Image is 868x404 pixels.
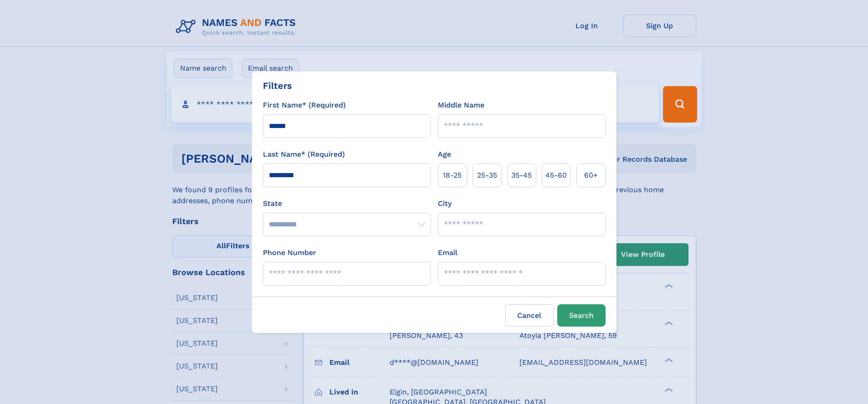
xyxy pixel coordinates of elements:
[438,100,484,111] label: Middle Name
[263,198,431,209] label: State
[443,170,462,181] span: 18‑25
[505,304,554,327] label: Cancel
[438,247,457,258] label: Email
[584,170,598,181] span: 60+
[263,247,316,258] label: Phone Number
[438,198,452,209] label: City
[545,170,567,181] span: 45‑60
[511,170,532,181] span: 35‑45
[438,149,451,160] label: Age
[557,304,606,327] button: Search
[477,170,497,181] span: 25‑35
[263,149,345,160] label: Last Name* (Required)
[263,79,292,92] div: Filters
[263,100,346,111] label: First Name* (Required)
